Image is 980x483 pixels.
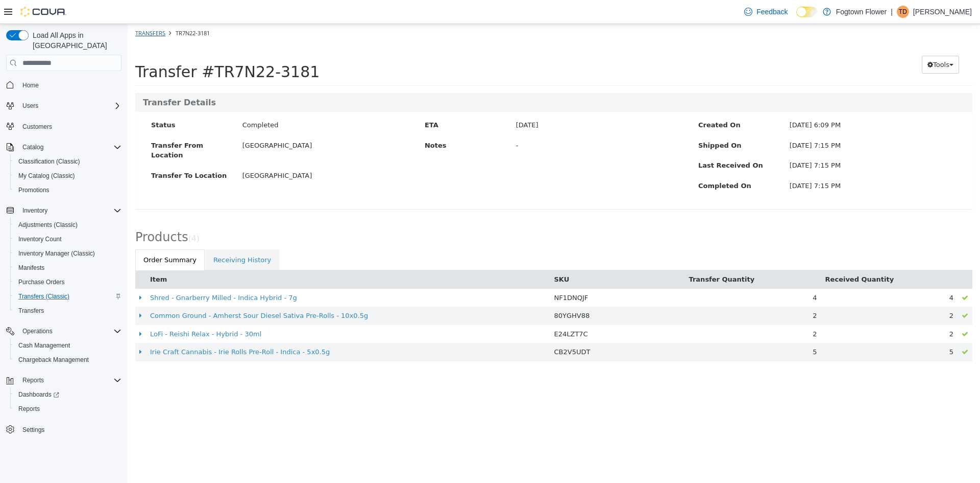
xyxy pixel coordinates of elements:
a: Transfers [14,305,48,317]
button: Inventory Manager (Classic) [10,246,126,261]
button: Reports [18,374,48,386]
span: Classification (Classic) [18,157,80,166]
a: Inventory Manager (Classic) [14,247,99,260]
span: Transfer #TR7N22-3181 [8,39,192,57]
label: Status [16,96,107,106]
span: Transfers [14,305,121,317]
button: Adjustments (Classic) [10,218,126,232]
a: Receiving History [78,225,152,247]
a: Feedback [740,2,792,22]
a: Adjustments (Classic) [14,219,82,231]
a: Purchase Orders [14,276,69,288]
button: Inventory [2,203,126,218]
button: Reports [10,402,126,416]
span: Operations [18,325,121,337]
span: Reports [14,403,121,415]
button: SKU [427,250,444,261]
span: Inventory Manager (Classic) [18,249,95,258]
span: CB2V5UDT [427,324,463,332]
div: [GEOGRAPHIC_DATA] [107,117,289,127]
span: Purchase Orders [18,278,65,286]
a: Common Ground - Amherst Sour Diesel Sativa Pre-Rolls - 10x0.5g [22,288,240,295]
span: Manifests [14,262,121,274]
span: E24LZT7C [427,306,460,314]
label: Notes [289,117,381,127]
a: Inventory Count [14,233,66,245]
label: ETA [289,96,381,106]
button: Classification (Classic) [10,154,126,169]
span: TD [899,6,907,18]
p: Fogtown Flower [836,6,887,18]
a: Dashboards [10,387,126,402]
div: [DATE] 6:09 PM [654,96,837,106]
button: Reports [2,373,126,387]
a: Classification (Classic) [14,155,84,168]
p: [PERSON_NAME] [913,6,972,18]
span: Tools [805,37,822,44]
span: 5 [685,324,689,332]
button: Users [18,100,42,112]
a: Chargeback Management [14,354,93,366]
a: Irie Craft Cannabis - Irie Rolls Pre-Roll - Indica - 5x0.5g [22,324,202,332]
div: - [381,117,563,127]
label: Last Received On [563,136,654,147]
button: Inventory [18,204,52,217]
span: Inventory [22,206,47,215]
label: Created On [563,96,654,106]
span: 2 [685,306,689,314]
span: My Catalog (Classic) [18,172,75,180]
span: Dashboards [18,390,59,399]
a: Shred - Gnarberry Milled - Indica Hybrid - 7g [22,270,169,278]
button: Settings [2,422,126,437]
button: Operations [18,325,57,337]
button: Tools [794,32,831,50]
span: Users [18,100,121,112]
span: 2 [822,288,826,295]
span: NF1DNQJF [427,270,461,278]
span: Reports [18,405,40,413]
span: Manifests [18,264,44,272]
span: Catalog [18,141,121,153]
button: Customers [2,119,126,134]
button: Catalog [18,141,47,153]
span: Load All Apps in [GEOGRAPHIC_DATA] [29,30,121,51]
span: Products [8,206,61,220]
span: Operations [22,327,53,335]
span: Inventory [18,204,121,217]
label: Transfer From Location [16,117,107,136]
span: Adjustments (Classic) [14,219,121,231]
span: Customers [22,123,52,131]
span: 4 [822,270,826,278]
div: [DATE] 7:15 PM [654,157,837,167]
a: Home [18,79,43,91]
a: My Catalog (Classic) [14,170,79,182]
span: 4 [685,270,689,278]
div: [DATE] 7:15 PM [654,136,837,147]
label: Completed On [563,157,654,167]
span: Reports [18,374,121,386]
span: Inventory Count [18,235,62,243]
span: Transfers (Classic) [14,290,121,303]
label: Transfer To Location [16,147,107,157]
button: Inventory Count [10,232,126,246]
button: Transfers [10,304,126,318]
a: LoFi - Reishi Relax - Hybrid - 30ml [22,306,134,314]
span: 2 [685,288,689,295]
span: 5 [822,324,826,332]
span: Home [22,81,39,89]
button: Manifests [10,261,126,275]
div: [DATE] 7:15 PM [654,117,837,127]
a: Order Summary [8,225,77,247]
input: Dark Mode [796,7,818,17]
span: Promotions [14,184,121,196]
a: Settings [18,424,48,436]
span: Inventory Manager (Classic) [14,247,121,260]
img: Cova [20,7,66,17]
button: Users [2,99,126,113]
span: Settings [18,423,121,436]
span: Transfers (Classic) [18,292,69,301]
button: My Catalog (Classic) [10,169,126,183]
span: Transfers [18,307,44,315]
span: Reports [22,376,44,384]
